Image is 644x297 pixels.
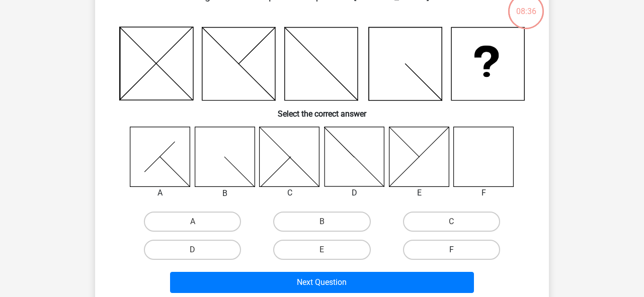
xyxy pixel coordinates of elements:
[403,240,500,260] label: F
[170,272,474,293] button: Next Question
[252,187,328,199] div: C
[403,212,500,232] label: C
[187,187,263,200] div: B
[381,187,457,199] div: E
[144,240,241,260] label: D
[273,240,370,260] label: E
[316,187,392,199] div: D
[122,187,198,199] div: A
[111,101,533,119] h6: Select the correct answer
[144,212,241,232] label: A
[446,187,522,199] div: F
[273,212,370,232] label: B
